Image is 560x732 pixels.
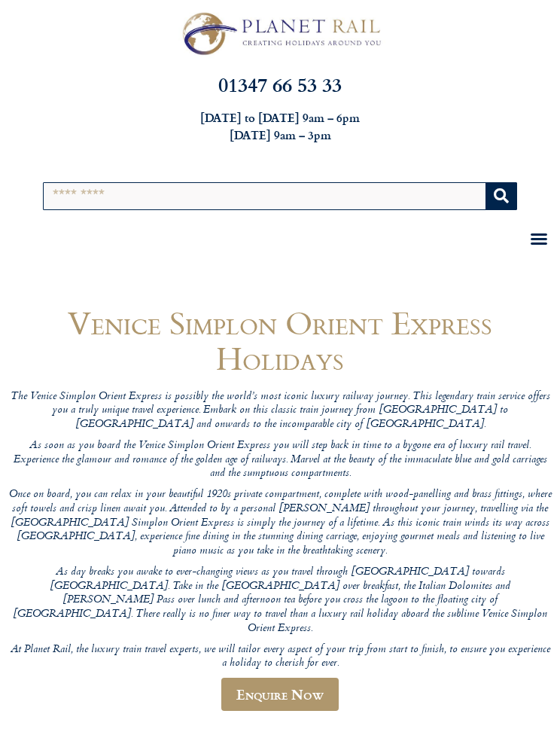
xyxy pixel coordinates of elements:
p: As day breaks you awake to ever-changing views as you travel through [GEOGRAPHIC_DATA] towards [G... [8,566,552,636]
p: The Venice Simplon Orient Express is possibly the world’s most iconic luxury railway journey. Thi... [8,390,552,432]
p: Once on board, you can relax in your beautiful 1920s private compartment, complete with wood-pane... [8,488,552,558]
strong: [DATE] 9am – 3pm [230,127,331,143]
strong: [DATE] to [DATE] 9am – 6pm [200,109,360,126]
div: Menu Toggle [525,225,552,252]
button: Search [485,183,516,209]
a: Enquire Now [221,678,339,711]
p: As soon as you board the Venice Simplon Orient Express you will step back in time to a bygone era... [8,439,552,481]
h1: Venice Simplon Orient Express Holidays [8,305,552,377]
a: 01347 66 53 33 [218,69,342,99]
p: At Planet Rail, the luxury train travel experts, we will tailor every aspect of your trip from st... [8,643,552,671]
img: Planet Rail Train Holidays Logo [174,8,386,59]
